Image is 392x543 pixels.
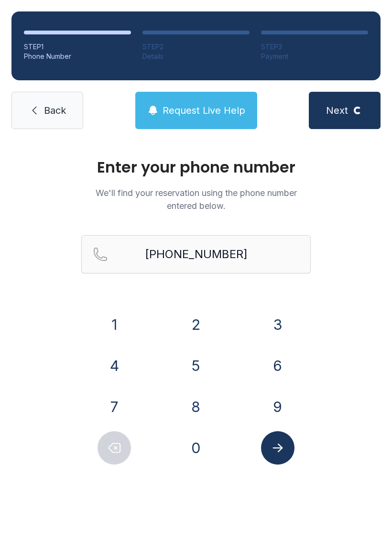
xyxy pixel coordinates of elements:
[98,390,131,424] button: 7
[24,52,131,61] div: Phone Number
[179,431,213,465] button: 0
[326,104,348,117] span: Next
[179,308,213,341] button: 2
[261,308,294,341] button: 3
[261,349,294,382] button: 6
[98,308,131,341] button: 1
[179,349,213,382] button: 5
[24,42,131,52] div: STEP 1
[142,42,250,52] div: STEP 2
[44,104,66,117] span: Back
[179,390,213,424] button: 8
[261,52,368,61] div: Payment
[142,52,250,61] div: Details
[81,235,311,273] input: Reservation phone number
[81,186,311,212] p: We'll find your reservation using the phone number entered below.
[98,431,131,465] button: Delete number
[261,431,294,465] button: Submit lookup form
[98,349,131,382] button: 4
[261,42,368,52] div: STEP 3
[261,390,294,424] button: 9
[163,104,245,117] span: Request Live Help
[81,160,311,175] h1: Enter your phone number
